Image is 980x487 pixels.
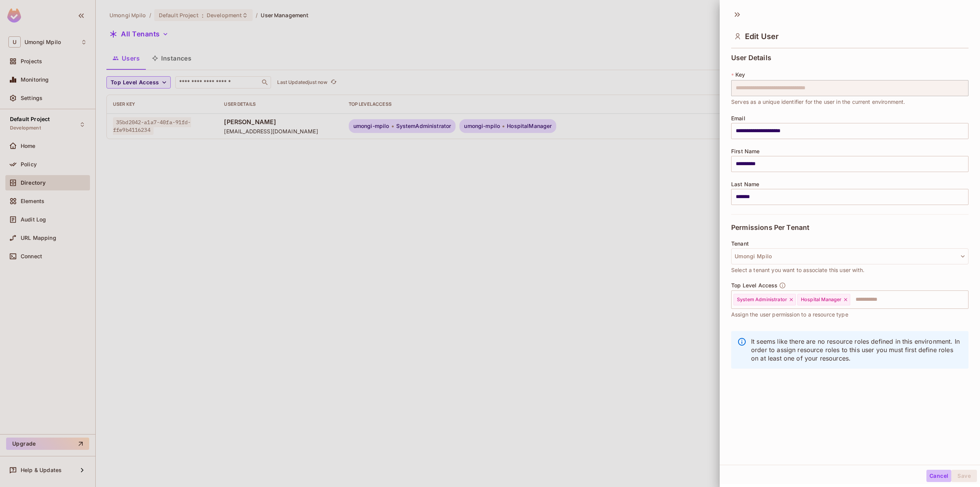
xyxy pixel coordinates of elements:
[731,224,809,231] span: Permissions Per Tenant
[731,115,745,121] span: Email
[745,32,779,41] span: Edit User
[731,310,848,319] span: Assign the user permission to a resource type
[926,470,951,482] button: Cancel
[964,298,966,300] button: Open
[731,54,771,62] span: User Details
[731,148,760,154] span: First Name
[735,72,745,78] span: Key
[731,98,905,106] span: Serves as a unique identifier for the user in the current environment.
[731,181,759,187] span: Last Name
[801,297,841,303] span: Hospital Manager
[731,248,969,264] button: Umongi Mpilo
[797,294,850,305] div: Hospital Manager
[731,282,777,289] span: Top Level Access
[731,241,749,247] span: Tenant
[951,470,977,482] button: Save
[733,294,796,305] div: System Administrator
[731,266,864,274] span: Select a tenant you want to associate this user with.
[751,337,962,362] p: It seems like there are no resource roles defined in this environment. In order to assign resourc...
[737,297,787,303] span: System Administrator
